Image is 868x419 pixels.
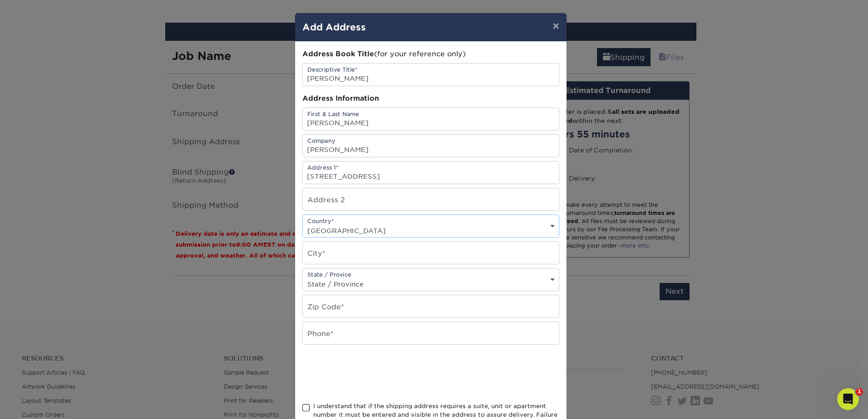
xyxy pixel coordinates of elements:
button: × [545,13,566,39]
h4: Add Address [302,20,559,34]
iframe: reCAPTCHA [302,356,440,391]
span: 1 [856,388,863,395]
iframe: Intercom live chat [837,388,859,410]
div: (for your reference only) [302,49,559,59]
div: Address Information [302,93,559,104]
span: Address Book Title [302,49,374,58]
